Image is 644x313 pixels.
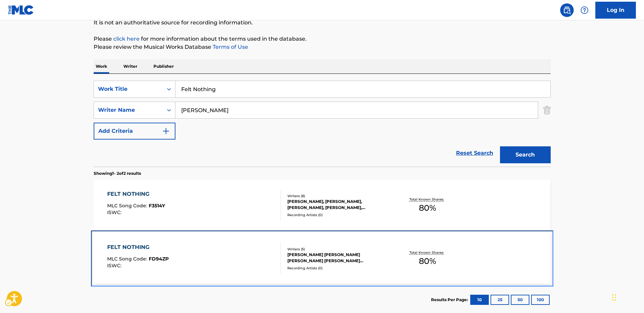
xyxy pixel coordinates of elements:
span: FD94ZP [149,256,169,262]
input: Search... [175,102,538,118]
img: Delete Criterion [543,102,551,119]
span: ISWC : [107,263,123,269]
a: FELT NOTHINGMLC Song Code:FD94ZPISWC:Writers (5)[PERSON_NAME] [PERSON_NAME] [PERSON_NAME] [PERSON... [94,233,551,284]
button: Search [500,146,551,163]
button: 100 [531,295,550,305]
div: Recording Artists ( 0 ) [287,266,389,271]
img: search [563,6,571,14]
div: Drag [612,287,616,308]
form: Search Form [94,81,551,167]
div: Recording Artists ( 0 ) [287,212,389,217]
iframe: Hubspot Iframe [610,280,644,313]
div: [PERSON_NAME] [PERSON_NAME] [PERSON_NAME] [PERSON_NAME] [PERSON_NAME], [PERSON_NAME] [PERSON_NAME... [287,252,389,264]
p: Please for more information about the terms used in the database. [94,35,551,43]
span: MLC Song Code : [107,203,149,209]
p: Total Known Shares: [409,197,446,202]
span: 80 % [419,255,436,267]
p: It is not an authoritative source for recording information. [94,19,551,27]
span: F3514Y [149,203,165,209]
img: MLC Logo [8,5,34,15]
button: 50 [511,295,529,305]
p: Publisher [151,59,176,74]
p: Work [94,59,109,74]
button: 25 [491,295,509,305]
p: Showing 1 - 2 of 2 results [94,170,141,176]
span: ISWC : [107,209,123,215]
div: Writers ( 8 ) [287,193,389,199]
span: MLC Song Code : [107,256,149,262]
input: Search... [175,81,550,97]
div: [PERSON_NAME], [PERSON_NAME], [PERSON_NAME], [PERSON_NAME], [PERSON_NAME], [PERSON_NAME] PUNCH, [... [287,199,389,211]
p: Writer [121,59,139,74]
p: Total Known Shares: [409,250,446,255]
button: Add Criteria [94,123,175,140]
a: Log In [595,2,636,19]
div: Work Title [98,85,159,93]
div: Writer Name [98,106,159,114]
div: FELT NOTHING [107,243,169,251]
div: FELT NOTHING [107,190,165,198]
p: Results Per Page: [431,297,470,303]
a: Terms of Use [211,44,248,50]
p: Please review the Musical Works Database [94,43,551,51]
a: Reset Search [453,146,497,161]
a: FELT NOTHINGMLC Song Code:F3514YISWC:Writers (8)[PERSON_NAME], [PERSON_NAME], [PERSON_NAME], [PER... [94,180,551,231]
div: Writers ( 5 ) [287,247,389,252]
a: click here [113,36,140,42]
div: Chat Widget [610,280,644,313]
button: 10 [470,295,489,305]
img: help [580,6,589,14]
img: 9d2ae6d4665cec9f34b9.svg [162,127,170,135]
span: 80 % [419,202,436,214]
